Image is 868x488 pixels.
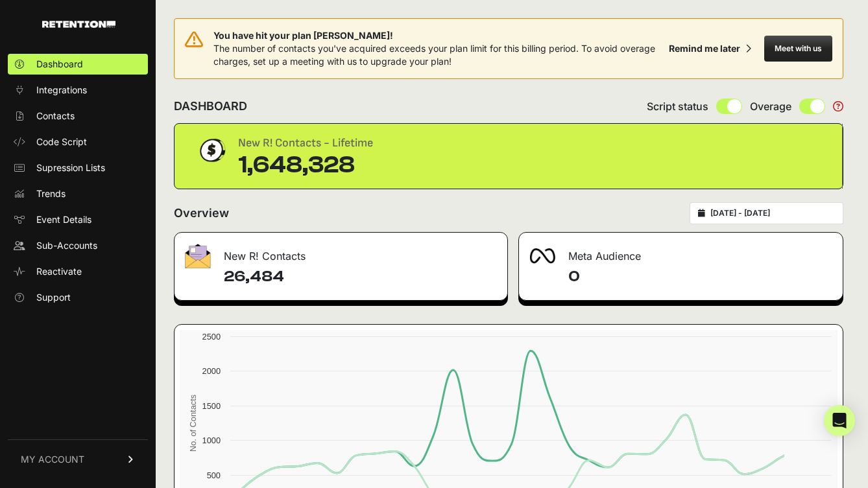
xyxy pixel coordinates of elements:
[202,436,221,445] text: 1000
[669,42,740,55] div: Remind me later
[202,366,221,376] text: 2000
[174,97,247,115] h2: DASHBOARD
[36,187,66,200] span: Trends
[238,134,373,152] div: New R! Contacts - Lifetime
[213,29,664,42] span: You have hit your plan [PERSON_NAME]!
[8,183,148,204] a: Trends
[238,152,373,178] div: 1,648,328
[213,43,655,67] span: The number of contacts you've acquired exceeds your plan limit for this billing period. To avoid ...
[175,233,507,272] div: New R! Contacts
[568,266,832,287] h4: 0
[8,54,148,75] a: Dashboard
[174,204,229,222] h2: Overview
[21,453,84,466] span: MY ACCOUNT
[8,80,148,100] a: Integrations
[8,209,148,230] a: Event Details
[36,84,87,97] span: Integrations
[36,239,97,252] span: Sub-Accounts
[647,99,708,114] span: Script status
[36,291,71,304] span: Support
[8,132,148,152] a: Code Script
[8,439,148,479] a: MY ACCOUNT
[36,213,91,226] span: Event Details
[8,157,148,178] a: Supression Lists
[42,21,115,28] img: Retention.com
[36,110,75,122] span: Contacts
[36,265,82,278] span: Reactivate
[207,471,221,480] text: 500
[188,395,198,452] text: No. of Contacts
[529,248,555,264] img: fa-meta-2f981b61bb99beabf952f7030308934f19ce035c18b003e963880cc3fabeebb7.png
[8,261,148,282] a: Reactivate
[36,135,87,148] span: Code Script
[8,235,148,256] a: Sub-Accounts
[224,266,497,287] h4: 26,484
[202,332,221,342] text: 2500
[202,401,221,411] text: 1500
[36,161,105,174] span: Supression Lists
[185,244,211,268] img: fa-envelope-19ae18322b30453b285274b1b8af3d052b27d846a4fbe8435d1a52b978f639a2.png
[519,233,843,272] div: Meta Audience
[764,36,832,62] button: Meet with us
[824,405,855,436] div: Open Intercom Messenger
[664,37,756,60] button: Remind me later
[8,106,148,126] a: Contacts
[36,58,83,71] span: Dashboard
[750,99,791,114] span: Overage
[8,287,148,308] a: Support
[195,134,228,167] img: dollar-coin-05c43ed7efb7bc0c12610022525b4bbbb207c7efeef5aecc26f025e68dcafac9.png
